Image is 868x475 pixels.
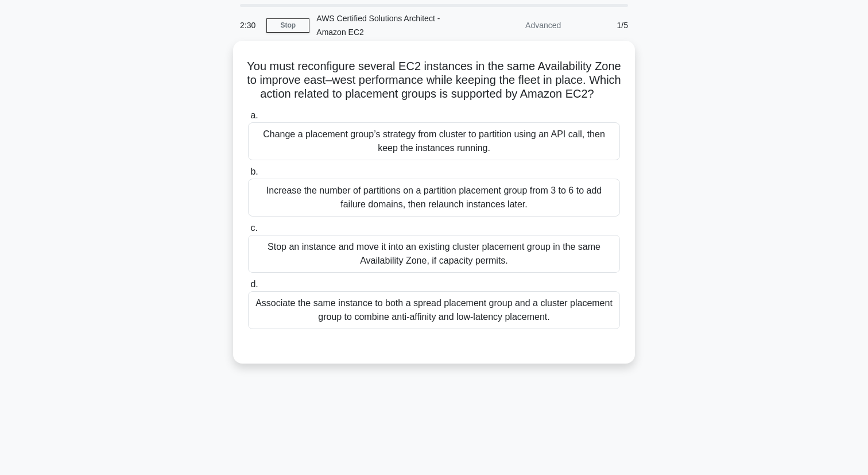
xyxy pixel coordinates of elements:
[233,14,266,37] div: 2:30
[467,14,568,37] div: Advanced
[266,18,309,33] a: Stop
[248,235,620,273] div: Stop an instance and move it into an existing cluster placement group in the same Availability Zo...
[250,110,258,120] span: a.
[248,122,620,160] div: Change a placement group’s strategy from cluster to partition using an API call, then keep the in...
[250,223,257,233] span: c.
[309,7,467,44] div: AWS Certified Solutions Architect - Amazon EC2
[247,59,621,102] h5: You must reconfigure several EC2 instances in the same Availability Zone to improve east–west per...
[248,179,620,217] div: Increase the number of partitions on a partition placement group from 3 to 6 to add failure domai...
[568,14,635,37] div: 1/5
[250,279,258,289] span: d.
[250,167,258,176] span: b.
[248,291,620,329] div: Associate the same instance to both a spread placement group and a cluster placement group to com...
